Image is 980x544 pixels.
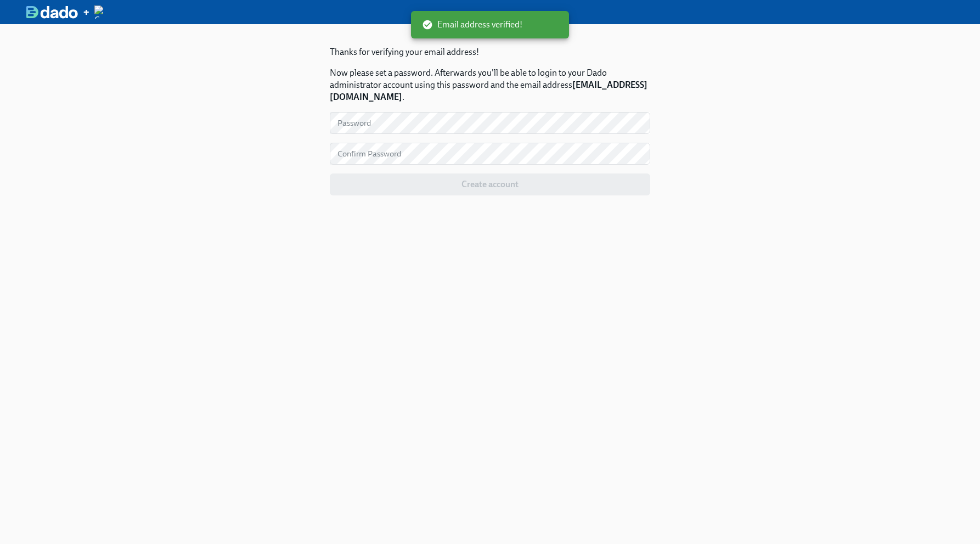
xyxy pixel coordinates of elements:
span: Email address verified! [422,19,522,31]
p: Now please set a password. Afterwards you'll be able to login to your Dado administrator account ... [330,67,650,103]
img: Carrum Health [94,5,123,19]
img: dado [26,5,78,19]
div: + [82,5,90,19]
p: Thanks for verifying your email address! [330,46,650,58]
